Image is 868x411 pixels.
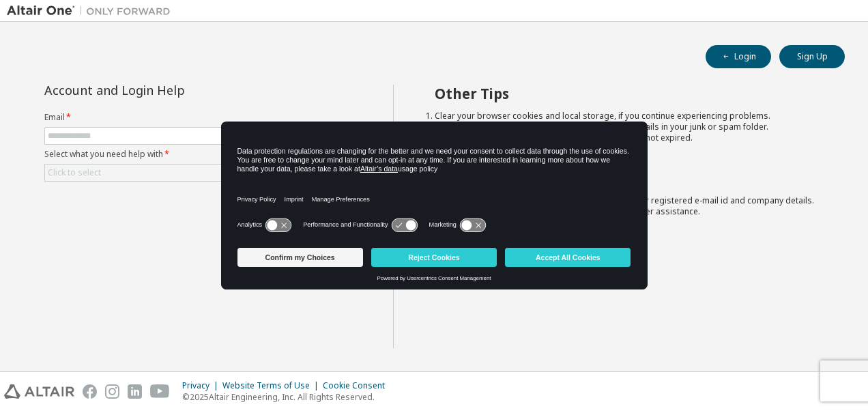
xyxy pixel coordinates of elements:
img: Altair One [7,4,177,18]
div: Website Terms of Use [222,380,323,391]
div: Account and Login Help [44,85,293,96]
img: facebook.svg [83,384,97,399]
div: Privacy [182,380,222,391]
label: Select what you need help with [44,149,356,160]
p: © 2025 Altair Engineering, Inc. All Rights Reserved. [182,391,393,403]
img: linkedin.svg [128,384,142,399]
button: Login [706,45,771,68]
img: instagram.svg [105,384,119,399]
img: altair_logo.svg [4,384,74,399]
div: Cookie Consent [323,380,393,391]
li: Clear your browser cookies and local storage, if you continue experiencing problems. [435,111,821,122]
label: Email [44,112,356,123]
div: Click to select [45,165,355,181]
button: Sign Up [779,45,845,68]
div: Click to select [48,167,101,178]
img: youtube.svg [150,384,170,399]
h2: Other Tips [435,85,821,102]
